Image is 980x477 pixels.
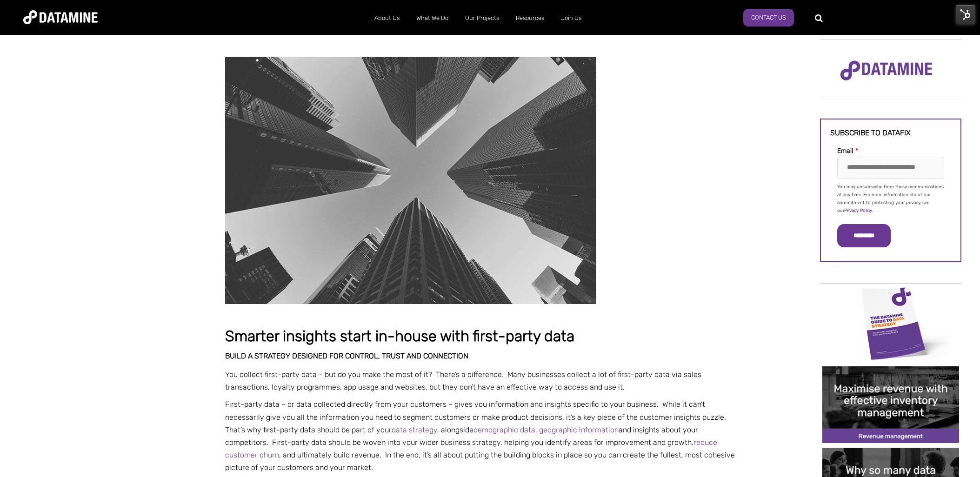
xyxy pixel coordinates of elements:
img: Datamine [23,10,98,24]
img: 20250408 Maximise revenue with effective inventory management-1 [822,366,959,443]
img: Datamine Logo No Strapline - Purple [834,54,939,87]
p: You collect first-party data – but do you make the most of it? There’s a difference. Many busines... [225,368,737,393]
a: Privacy Policy [844,208,872,213]
span: Email [837,147,853,155]
a: Contact Us [743,9,794,26]
a: About Us [366,6,408,30]
a: Our Projects [457,6,507,30]
a: Resources [507,6,553,30]
a: Join Us [553,6,590,30]
a: data strategy [392,425,437,434]
img: HubSpot Tools Menu Toggle [956,5,975,24]
img: Data Strategy Cover thumbnail [822,285,959,361]
a: What We Do [408,6,457,30]
span: Smarter insights start in-house with first-party data [225,327,574,345]
a: demographic data, geographic information [473,425,619,434]
span: Build a strategy designed for control, trust and connection [225,351,468,360]
img: 20250915 Smarter insights start in-house with first-party data [225,57,596,304]
p: First-party data – or data collected directly from your customers – gives you information and ins... [225,398,737,474]
p: You may unsubscribe from these communications at any time. For more information about our commitm... [837,183,944,215]
h3: Subscribe to datafix [830,129,951,137]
